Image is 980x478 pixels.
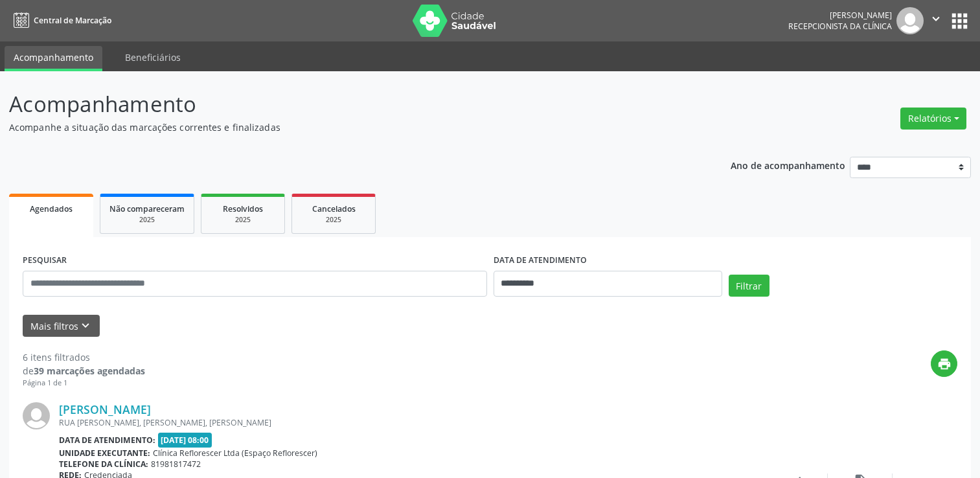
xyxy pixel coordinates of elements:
[900,108,966,130] button: Relatórios
[23,364,145,378] div: de
[158,433,212,448] span: [DATE] 08:00
[929,12,943,26] i: 
[23,315,100,337] button: Mais filtroskeyboard_arrow_down
[59,459,148,470] b: Telefone da clínica:
[30,203,73,214] span: Agendados
[34,365,145,377] strong: 39 marcações agendadas
[59,448,150,459] b: Unidade executante:
[151,459,201,470] span: 81981817472
[59,402,151,416] a: [PERSON_NAME]
[937,357,952,371] i: print
[223,203,263,214] span: Resolvidos
[109,203,185,214] span: Não compareceram
[9,88,683,120] p: Acompanhamento
[116,46,190,69] a: Beneficiários
[731,157,845,173] p: Ano de acompanhamento
[9,120,683,134] p: Acompanhe a situação das marcações correntes e finalizadas
[9,10,111,31] a: Central de Marcação
[23,378,145,389] div: Página 1 de 1
[78,319,93,333] i: keyboard_arrow_down
[5,46,102,71] a: Acompanhamento
[924,7,948,34] button: 
[896,7,924,34] img: img
[788,10,892,21] div: [PERSON_NAME]
[153,448,317,459] span: Clínica Reflorescer Ltda (Espaço Reflorescer)
[23,350,145,364] div: 6 itens filtrados
[23,251,67,271] label: PESQUISAR
[301,215,366,225] div: 2025
[34,15,111,26] span: Central de Marcação
[59,435,155,446] b: Data de atendimento:
[494,251,587,271] label: DATA DE ATENDIMENTO
[109,215,185,225] div: 2025
[312,203,356,214] span: Cancelados
[211,215,275,225] div: 2025
[948,10,971,32] button: apps
[788,21,892,32] span: Recepcionista da clínica
[59,417,763,428] div: RUA [PERSON_NAME], [PERSON_NAME], [PERSON_NAME]
[729,275,769,297] button: Filtrar
[23,402,50,429] img: img
[931,350,957,377] button: print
